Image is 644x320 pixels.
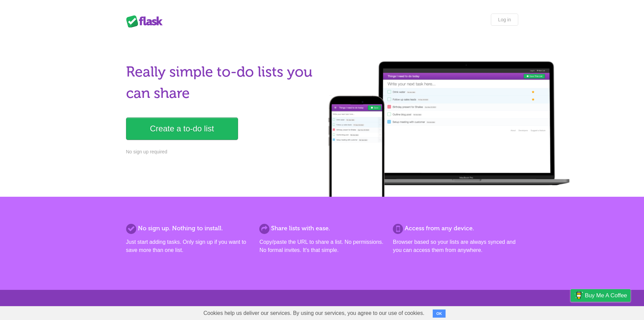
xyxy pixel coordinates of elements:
[393,224,518,233] h2: Access from any device.
[126,148,318,155] p: No sign up required
[197,306,431,320] span: Cookies help us deliver our services. By using our services, you agree to our use of cookies.
[433,310,446,318] button: OK
[585,290,627,301] span: Buy me a coffee
[126,224,251,233] h2: No sign up. Nothing to install.
[126,61,318,104] h1: Really simple to-do lists you can share
[491,14,518,26] a: Log in
[574,290,583,301] img: Buy me a coffee
[126,15,167,27] div: Flask Lists
[259,238,384,254] p: Copy/paste the URL to share a list. No permissions. No formal invites. It's that simple.
[259,224,384,233] h2: Share lists with ease.
[126,118,238,140] a: Create a to-do list
[393,238,518,254] p: Browser based so your lists are always synced and you can access them from anywhere.
[126,238,251,254] p: Just start adding tasks. Only sign up if you want to save more than one list.
[571,289,630,302] a: Buy me a coffee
